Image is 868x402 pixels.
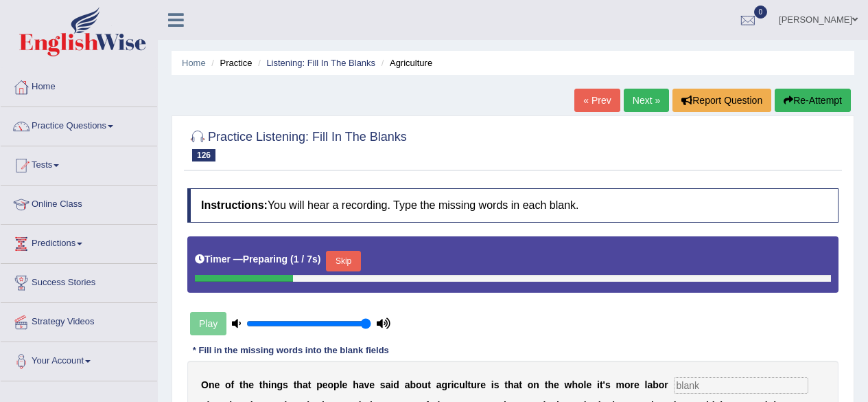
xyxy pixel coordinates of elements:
[303,379,308,390] b: a
[615,379,624,390] b: m
[471,379,477,390] b: u
[600,379,603,390] b: t
[283,379,288,390] b: s
[195,254,320,265] h5: Timer —
[480,379,486,390] b: e
[290,254,294,265] b: (
[494,379,500,390] b: s
[187,127,407,161] h2: Practice Listening: Fill In The Blanks
[416,379,422,390] b: o
[243,379,249,390] b: h
[359,379,364,390] b: a
[603,379,605,390] b: '
[1,107,157,142] a: Practice Questions
[318,254,321,265] b: )
[528,379,534,390] b: o
[459,379,465,390] b: u
[441,379,447,390] b: g
[1,225,157,259] a: Predictions
[554,379,559,390] b: e
[294,254,318,265] b: 1 / 7s
[214,379,220,390] b: e
[545,379,548,390] b: t
[225,379,231,390] b: o
[653,379,659,390] b: b
[477,379,480,390] b: r
[624,89,669,112] a: Next »
[268,379,271,390] b: i
[574,89,620,112] a: « Prev
[514,379,519,390] b: a
[209,379,215,390] b: n
[451,379,454,390] b: i
[182,58,206,68] a: Home
[586,379,591,390] b: e
[436,379,442,390] b: a
[386,379,391,390] b: a
[647,379,653,390] b: a
[353,379,359,390] b: h
[271,379,277,390] b: n
[201,199,268,211] b: Instructions:
[369,379,375,390] b: e
[326,251,360,271] button: Skip
[364,379,369,390] b: v
[259,379,263,390] b: t
[248,379,254,390] b: e
[187,344,395,357] div: * Fill in the missing words into the blank fields
[491,379,494,390] b: i
[1,146,157,181] a: Tests
[1,186,157,220] a: Online Class
[405,379,410,390] b: a
[664,379,668,390] b: r
[380,379,386,390] b: s
[578,379,584,390] b: o
[239,379,243,390] b: t
[624,379,631,390] b: o
[422,379,428,390] b: u
[243,254,288,265] b: Preparing
[263,379,269,390] b: h
[504,379,508,390] b: t
[454,379,459,390] b: c
[1,303,157,337] a: Strategy Videos
[548,379,554,390] b: h
[328,379,334,390] b: o
[208,56,252,69] li: Practice
[1,264,157,298] a: Success Stories
[605,379,611,390] b: s
[674,377,808,394] input: blank
[572,379,578,390] b: h
[427,379,431,390] b: t
[565,379,572,390] b: w
[1,68,157,102] a: Home
[201,379,209,390] b: O
[645,379,648,390] b: l
[296,379,303,390] b: h
[584,379,587,390] b: l
[342,379,348,390] b: e
[465,379,468,390] b: l
[322,379,328,390] b: e
[519,379,522,390] b: t
[508,379,514,390] b: h
[316,379,322,390] b: p
[410,379,416,390] b: b
[597,379,600,390] b: i
[340,379,342,390] b: l
[294,379,297,390] b: t
[1,342,157,377] a: Your Account
[631,379,634,390] b: r
[775,89,851,112] button: Re-Attempt
[187,188,838,223] h4: You will hear a recording. Type the missing words in each blank.
[333,379,340,390] b: p
[231,379,235,390] b: f
[308,379,312,390] b: t
[277,379,283,390] b: g
[754,5,768,19] span: 0
[659,379,665,390] b: o
[393,379,399,390] b: d
[192,149,215,161] span: 126
[447,379,451,390] b: r
[378,56,432,69] li: Agriculture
